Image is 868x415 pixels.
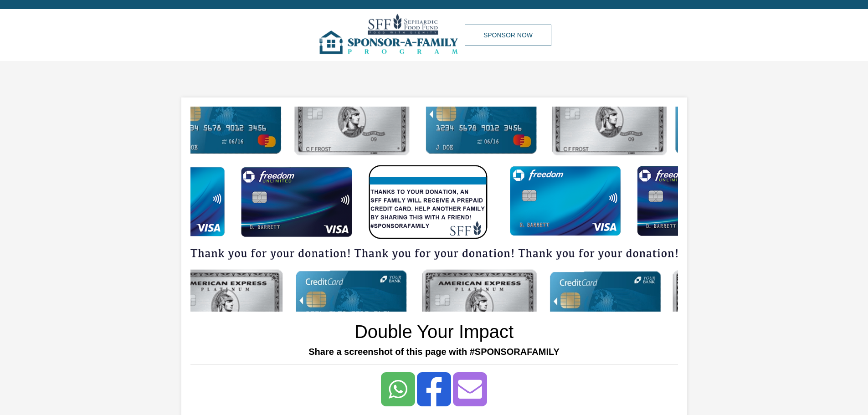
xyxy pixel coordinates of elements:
h5: Share a screenshot of this page with #SPONSORAFAMILY [190,346,678,357]
h1: Double Your Impact [354,321,514,343]
a: Share to Email [453,372,487,406]
img: img [317,9,465,61]
a: Share to Facebook [417,372,451,406]
a: Sponsor Now [465,25,551,46]
img: img [190,107,678,312]
a: Share to <span class="translation_missing" title="translation missing: en.social_share_button.wha... [381,372,415,406]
